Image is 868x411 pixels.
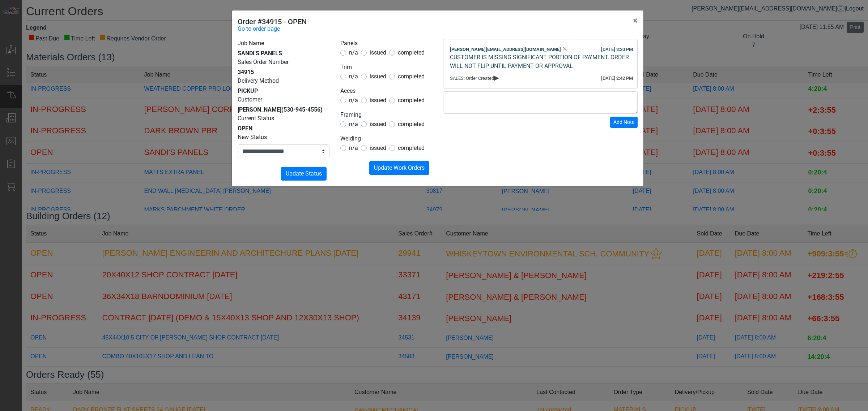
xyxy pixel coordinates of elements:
label: Current Status [238,114,274,123]
span: n/a [349,73,358,80]
div: SALES: Order Created [450,75,631,82]
label: Customer [238,95,262,104]
div: OPEN [238,124,329,133]
label: Delivery Method [238,77,279,85]
div: [PERSON_NAME] [238,105,329,114]
span: ▸ [494,75,499,80]
span: Update Work Orders [374,164,425,171]
span: n/a [349,97,358,104]
div: PICKUP [238,87,329,95]
h5: Order #34915 - OPEN [238,16,307,27]
button: Add Note [610,117,638,128]
legend: Trim [340,63,432,72]
span: issued [370,97,386,104]
legend: Framing [340,111,432,120]
span: n/a [349,144,358,151]
span: n/a [349,49,358,56]
div: [DATE] 3:20 PM [601,46,633,53]
button: Update Work Orders [369,161,429,175]
legend: Panels [340,39,432,48]
span: completed [398,73,425,80]
span: issued [370,144,386,151]
label: Job Name [238,39,264,48]
a: Go to order page [238,25,280,33]
span: issued [370,121,386,127]
span: completed [398,97,425,104]
legend: Acces [340,87,432,96]
span: completed [398,121,425,127]
span: Add Note [613,119,634,125]
div: 34915 [238,68,329,77]
span: completed [398,144,425,151]
label: New Status [238,133,267,142]
label: Sales Order Number [238,58,289,66]
span: [PERSON_NAME][EMAIL_ADDRESS][DOMAIN_NAME] [450,47,561,52]
div: [DATE] 2:42 PM [601,75,633,82]
span: SANDI'S PANELS [238,50,282,57]
span: issued [370,49,386,56]
span: (530-945-4556) [281,106,323,113]
span: Update Status [286,170,322,177]
div: CUSTOMER IS MISSING SIGNIFICANT PORTION OF PAYMENT. ORDER WILL NOT FLIP UNTIL PAYMENT OR APPROVAL [450,53,631,70]
span: completed [398,49,425,56]
button: Close [627,10,643,31]
span: issued [370,73,386,80]
legend: Welding [340,134,432,144]
span: n/a [349,121,358,127]
button: Update Status [281,167,327,181]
